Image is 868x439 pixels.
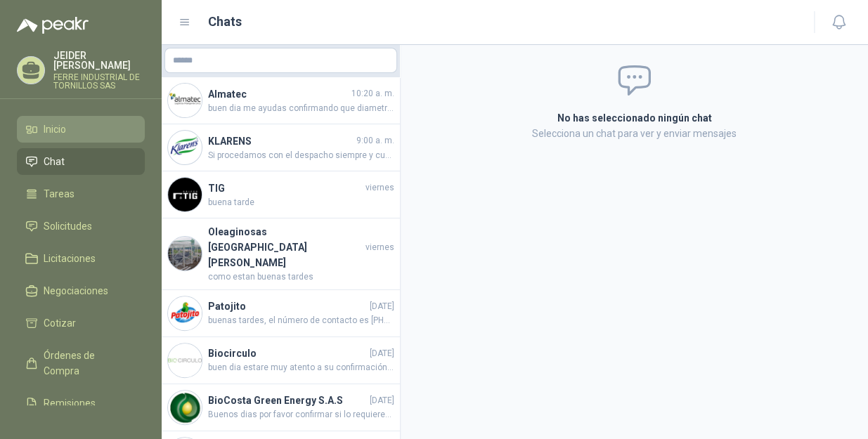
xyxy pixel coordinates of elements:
span: buen dia estare muy atento a su confirmación nos quedan 3 unidades en inventario [208,361,394,374]
span: buen dia me ayudas confirmando que diametro y en que material ? [208,102,394,115]
span: Licitaciones [44,251,96,266]
h4: TIG [208,181,363,196]
span: buenas tardes, el número de contacto es [PHONE_NUMBER], , gracias [208,314,394,327]
a: Company LogoKLARENS9:00 a. m.Si procedamos con el despacho siempre y cuando cumpla con las medida... [162,124,400,171]
span: Remisiones [44,395,96,411]
span: Chat [44,154,65,169]
span: Si procedamos con el despacho siempre y cuando cumpla con las medidas cotizadas. anexar guia de d... [208,149,394,162]
span: Buenos dias por favor confirmar si lo requieren en color especifico ? [208,408,394,421]
h4: Biocirculo [208,346,367,361]
span: [DATE] [370,394,394,407]
a: Company LogoAlmatec10:20 a. m.buen dia me ayudas confirmando que diametro y en que material ? [162,77,400,124]
img: Company Logo [168,391,202,424]
span: viernes [365,181,394,195]
p: JEIDER [PERSON_NAME] [53,51,145,70]
span: 9:00 a. m. [356,134,394,148]
a: Company LogoOleaginosas [GEOGRAPHIC_DATA][PERSON_NAME]viernescomo estan buenas tardes [162,218,400,290]
span: viernes [365,241,394,254]
span: [DATE] [370,300,394,313]
img: Logo peakr [17,17,89,34]
span: 10:20 a. m. [351,87,394,100]
h4: Patojito [208,299,367,314]
img: Company Logo [168,84,202,117]
span: como estan buenas tardes [208,270,394,284]
a: Company LogoBiocirculo[DATE]buen dia estare muy atento a su confirmación nos quedan 3 unidades en... [162,337,400,384]
h1: Chats [208,12,242,32]
h4: Oleaginosas [GEOGRAPHIC_DATA][PERSON_NAME] [208,224,363,270]
h4: BioCosta Green Energy S.A.S [208,393,367,408]
img: Company Logo [168,343,202,377]
a: Tareas [17,181,145,207]
a: Cotizar [17,310,145,336]
a: Órdenes de Compra [17,342,145,384]
p: Selecciona un chat para ver y enviar mensajes [417,126,851,141]
span: Inicio [44,122,66,137]
p: FERRE INDUSTRIAL DE TORNILLOS SAS [53,73,145,90]
h4: Almatec [208,86,349,102]
span: Tareas [44,186,75,202]
span: Solicitudes [44,218,92,234]
span: Cotizar [44,315,76,331]
h2: No has seleccionado ningún chat [417,110,851,126]
a: Remisiones [17,390,145,417]
a: Company LogoBioCosta Green Energy S.A.S[DATE]Buenos dias por favor confirmar si lo requieren en c... [162,384,400,431]
a: Chat [17,148,145,175]
span: buena tarde [208,196,394,209]
img: Company Logo [168,296,202,330]
img: Company Logo [168,131,202,164]
h4: KLARENS [208,133,354,149]
span: Órdenes de Compra [44,348,131,379]
a: Company LogoTIGviernesbuena tarde [162,171,400,218]
span: Negociaciones [44,283,108,299]
a: Negociaciones [17,277,145,304]
img: Company Logo [168,178,202,211]
a: Solicitudes [17,213,145,240]
span: [DATE] [370,347,394,360]
a: Company LogoPatojito[DATE]buenas tardes, el número de contacto es [PHONE_NUMBER], , gracias [162,290,400,337]
a: Licitaciones [17,245,145,272]
img: Company Logo [168,237,202,270]
a: Inicio [17,116,145,143]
